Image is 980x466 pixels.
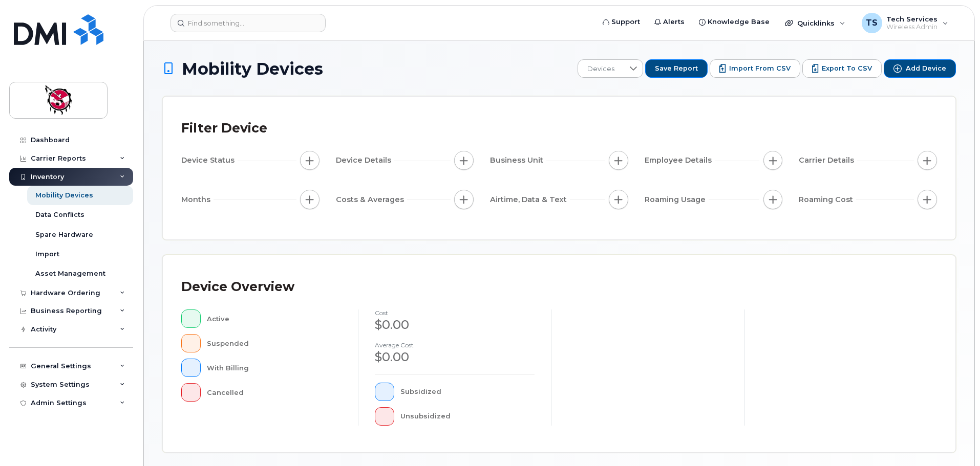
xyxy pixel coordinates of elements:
[802,59,882,78] button: Export to CSV
[375,348,535,366] div: $0.00
[181,274,294,300] div: Device Overview
[181,155,238,166] span: Device Status
[655,64,698,73] span: Save Report
[207,359,342,377] div: With Billing
[799,194,856,205] span: Roaming Cost
[578,60,624,78] span: Devices
[336,155,394,166] span: Device Details
[181,115,267,142] div: Filter Device
[400,407,535,426] div: Unsubsidized
[375,309,535,316] h4: cost
[822,64,872,73] span: Export to CSV
[490,194,570,205] span: Airtime, Data & Text
[710,59,800,78] button: Import from CSV
[884,59,956,78] button: Add Device
[400,383,535,401] div: Subsidized
[207,383,342,402] div: Cancelled
[906,64,946,73] span: Add Device
[490,155,546,166] span: Business Unit
[375,342,535,348] h4: Average cost
[645,155,715,166] span: Employee Details
[645,59,708,78] button: Save Report
[182,60,323,78] span: Mobility Devices
[729,64,791,73] span: Import from CSV
[645,194,709,205] span: Roaming Usage
[207,334,342,352] div: Suspended
[181,194,214,205] span: Months
[207,309,342,328] div: Active
[375,316,535,334] div: $0.00
[799,155,857,166] span: Carrier Details
[336,194,407,205] span: Costs & Averages
[935,421,972,458] iframe: Messenger Launcher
